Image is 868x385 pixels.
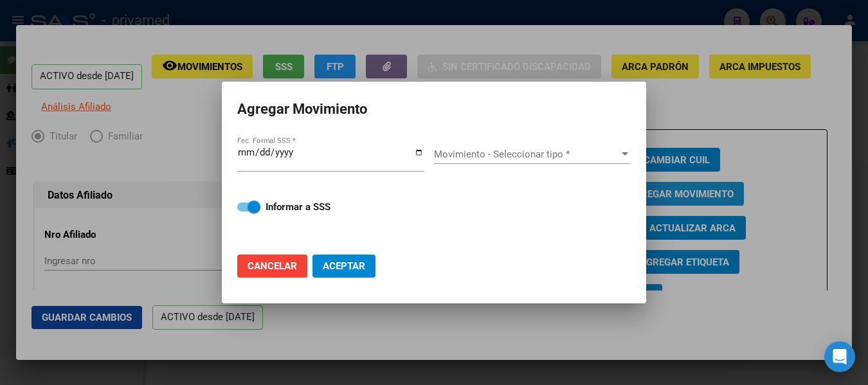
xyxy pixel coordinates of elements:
[312,255,375,278] button: Aceptar
[824,341,855,372] div: Open Intercom Messenger
[266,201,330,213] strong: Informar a SSS
[237,97,631,121] h2: Agregar Movimiento
[323,260,365,272] span: Aceptar
[434,148,619,160] span: Movimiento - Seleccionar tipo *
[237,255,307,278] button: Cancelar
[248,260,297,272] span: Cancelar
